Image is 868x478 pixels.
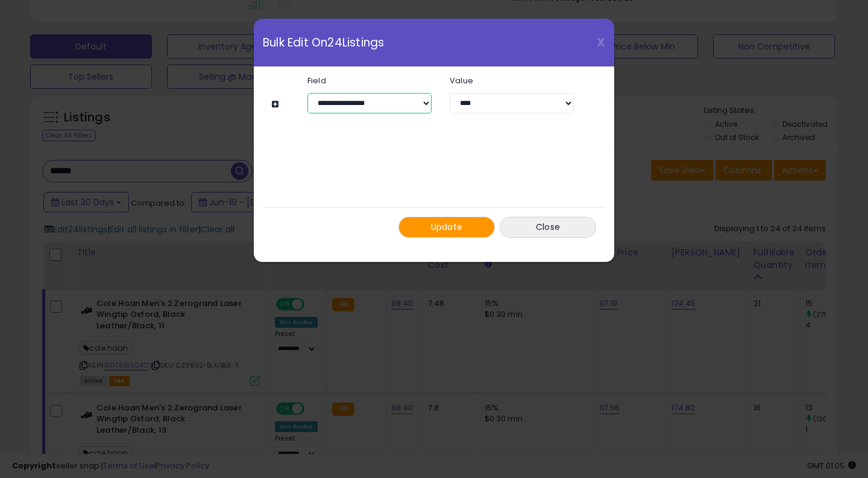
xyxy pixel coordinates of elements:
[597,34,605,51] span: X
[298,77,441,84] label: Field
[441,77,583,84] label: Value
[431,221,463,233] span: Update
[263,37,384,48] span: Bulk Edit On 24 Listings
[500,217,596,238] button: Close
